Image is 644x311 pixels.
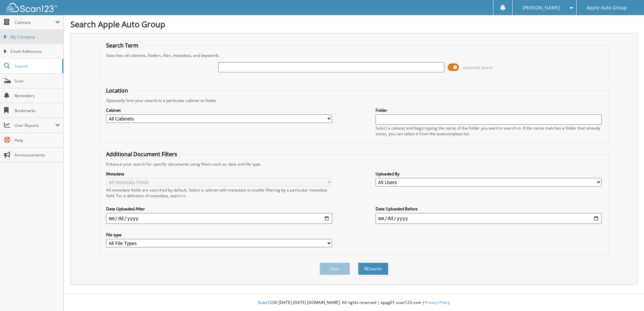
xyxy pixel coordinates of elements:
[177,193,186,199] a: here
[7,3,57,12] img: scan123-logo-white.svg
[14,20,55,25] span: Cabinets
[376,206,602,212] label: Date Uploaded Before
[14,63,59,69] span: Search
[103,53,605,58] div: Searches all cabinets, folders, files, metadata, and keywords
[14,137,60,143] span: Help
[14,123,55,128] span: User Reports
[376,125,602,137] div: Select a cabinet and begin typing the name of the folder you want to search in. If the name match...
[376,213,602,224] input: end
[14,108,60,113] span: Bookmarks
[463,65,493,70] span: Advanced Search
[103,150,181,158] legend: Additional Document Filters
[103,87,131,94] legend: Location
[358,263,388,275] button: Search
[586,6,627,10] span: Apple Auto Group
[14,93,60,99] span: Reminders
[103,161,605,167] div: Enhance your search for specific documents using filters such as date and file type.
[376,171,602,177] label: Uploaded By
[106,213,332,224] input: start
[10,34,60,40] span: My Company
[320,263,350,275] button: Clear
[14,78,60,84] span: Scan
[376,107,602,113] label: Folder
[14,152,60,158] span: Announcements
[106,206,332,212] label: Date Uploaded After
[522,6,560,10] span: [PERSON_NAME]
[106,171,332,177] label: Metadata
[258,300,274,305] span: Scan123
[425,300,450,305] a: Privacy Policy
[70,19,637,30] h1: Search Apple Auto Group
[103,42,142,49] legend: Search Term
[10,48,60,55] span: Email Addresses
[103,98,605,103] div: Optionally limit your search to a particular cabinet or folder
[610,279,644,311] iframe: Chat Widget
[64,295,644,311] div: © [DATE]-[DATE] [DOMAIN_NAME]. All rights reserved | appg01-scan123-com |
[106,187,332,199] div: All metadata fields are searched by default. Select a cabinet with metadata to enable filtering b...
[106,232,332,238] label: File type
[106,107,332,113] label: Cabinet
